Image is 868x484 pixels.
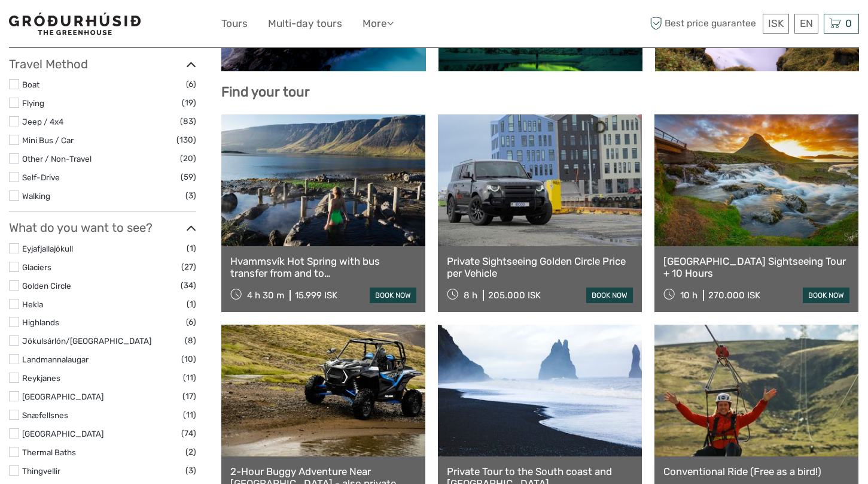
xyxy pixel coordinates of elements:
span: (2) [185,445,196,459]
div: 15.999 ISK [295,290,337,301]
a: Tours [221,15,248,32]
span: (3) [185,464,196,477]
span: 4 h 30 m [247,290,284,301]
a: Flying [22,98,44,108]
span: Best price guarantee [647,14,760,34]
span: (130) [176,133,196,147]
a: Mini Bus / Car [22,135,74,145]
a: Snæfellsnes [22,410,68,420]
a: Private Sightseeing Golden Circle Price per Vehicle [447,255,633,280]
span: (20) [180,152,196,165]
a: Self-Drive [22,173,60,182]
span: 8 h [464,290,477,301]
a: Walking [22,191,50,201]
span: (19) [182,96,196,110]
a: Hvammsvík Hot Spring with bus transfer from and to [GEOGRAPHIC_DATA] [230,255,416,280]
span: (10) [181,352,196,366]
span: (11) [183,371,196,385]
a: book now [370,288,416,303]
a: More [363,15,394,32]
a: Jeep / 4x4 [22,117,63,126]
a: book now [586,288,633,303]
span: (11) [183,408,196,422]
h3: Travel Method [9,57,196,71]
img: 1578-341a38b5-ce05-4595-9f3d-b8aa3718a0b3_logo_small.jpg [9,13,141,35]
span: 10 h [680,290,698,301]
span: (17) [182,389,196,403]
a: Glaciers [22,262,51,272]
a: Reykjanes [22,373,60,383]
a: [GEOGRAPHIC_DATA] Sightseeing Tour + 10 Hours [663,255,849,280]
span: (8) [185,334,196,347]
span: (1) [187,241,196,255]
span: (74) [181,426,196,440]
a: Other / Non-Travel [22,154,92,164]
h3: What do you want to see? [9,220,196,235]
a: Highlands [22,317,59,327]
span: ISK [768,17,784,29]
a: Thermal Baths [22,447,76,457]
div: 205.000 ISK [488,290,541,301]
a: book now [803,288,849,303]
a: [GEOGRAPHIC_DATA] [22,392,103,401]
a: Hekla [22,300,43,309]
div: 270.000 ISK [708,290,760,301]
b: Find your tour [221,84,310,100]
span: (27) [181,260,196,274]
a: [GEOGRAPHIC_DATA] [22,429,103,438]
a: Jökulsárlón/[GEOGRAPHIC_DATA] [22,336,151,346]
div: EN [794,14,818,34]
span: (3) [185,189,196,202]
a: Boat [22,80,39,89]
span: (83) [180,114,196,128]
a: Landmannalaugar [22,355,89,364]
span: (6) [186,77,196,91]
a: Eyjafjallajökull [22,244,73,253]
span: (59) [181,170,196,184]
span: (6) [186,315,196,329]
a: Multi-day tours [268,15,342,32]
span: (1) [187,297,196,311]
a: Golden Circle [22,281,71,291]
a: Conventional Ride (Free as a bird!) [663,465,849,477]
span: 0 [843,17,854,29]
a: Thingvellir [22,466,60,476]
span: (34) [181,279,196,292]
